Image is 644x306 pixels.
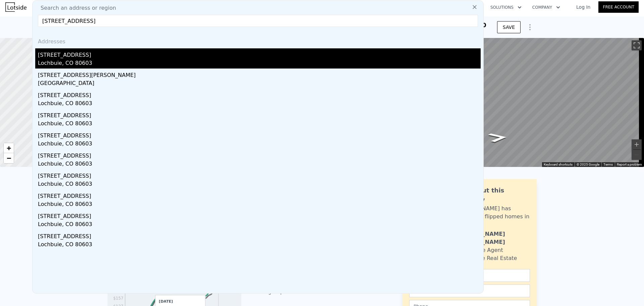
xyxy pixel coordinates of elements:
div: [GEOGRAPHIC_DATA] [38,79,481,89]
div: Lochbuie, CO 80603 [38,180,481,189]
div: Lochbuie, CO 80603 [38,160,481,169]
div: Ask about this property [455,186,530,205]
div: [STREET_ADDRESS] [38,149,481,160]
button: SAVE [497,21,521,33]
div: [STREET_ADDRESS][PERSON_NAME] [38,69,481,79]
button: Zoom out [632,150,642,160]
a: Zoom out [4,153,14,163]
div: Lochbuie, CO 80603 [38,200,481,210]
path: Go South, Belden Ct [480,131,516,145]
div: Lochbuie, CO 80603 [38,220,481,230]
div: Lochbuie, CO 80603 [38,59,481,69]
a: Log In [568,4,598,10]
span: + [7,144,11,152]
tspan: $157 [113,296,123,301]
span: − [7,154,11,162]
div: [STREET_ADDRESS] [38,109,481,120]
button: Zoom in [632,139,642,149]
button: Company [527,1,566,13]
div: Lochbuie, CO 80603 [38,99,481,109]
a: Terms (opens in new tab) [603,163,613,166]
div: Addresses [35,32,481,48]
a: Zoom in [4,143,14,153]
div: [STREET_ADDRESS] [38,189,481,200]
img: Lotside [5,2,26,12]
div: [PERSON_NAME] has personally flipped homes in this area. [455,205,530,229]
div: Lochbuie, CO 80603 [38,140,481,149]
div: [STREET_ADDRESS] [38,230,481,241]
span: © 2025 Google [577,163,599,166]
div: Lochbuie, CO 80603 [38,120,481,129]
button: Toggle fullscreen view [632,40,642,50]
input: Enter an address, city, region, neighborhood or zip code [38,15,478,27]
a: Free Account [598,1,639,13]
div: [STREET_ADDRESS] [38,89,481,99]
div: [STREET_ADDRESS] [38,48,481,59]
button: Show Options [523,20,537,34]
button: Solutions [485,1,527,13]
div: Your Castle Real Estate [455,254,517,262]
a: Report a problem [617,163,642,166]
span: Search an address or region [35,4,116,12]
button: Keyboard shortcuts [544,162,573,167]
div: [STREET_ADDRESS] [38,210,481,220]
div: Lochbuie, CO 80603 [38,241,481,250]
div: [STREET_ADDRESS] [38,129,481,140]
div: [STREET_ADDRESS] [38,169,481,180]
div: [PERSON_NAME] [PERSON_NAME] [455,230,530,246]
